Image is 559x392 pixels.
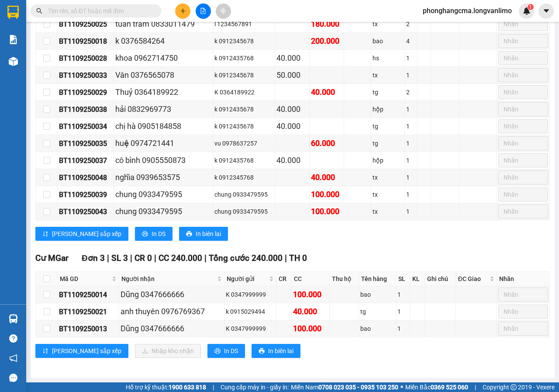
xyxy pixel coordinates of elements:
[226,290,275,299] div: K 0347999999
[121,288,223,301] div: Dũng 0347666666
[59,104,112,115] div: BT1109250038
[276,154,308,167] div: 40.000
[406,53,416,63] div: 1
[169,384,206,391] strong: 1900 633 818
[214,139,273,148] div: vu 0978637257
[48,6,151,16] input: Tìm tên, số ĐT hoặc mã đơn
[59,289,117,300] div: BT1109250014
[152,229,166,239] span: In DS
[406,139,416,148] div: 1
[292,272,330,286] th: CC
[58,186,114,203] td: BT1109250039
[397,324,409,333] div: 1
[373,87,403,97] div: tg
[42,231,48,238] span: sort-ascending
[406,87,416,97] div: 2
[373,19,403,29] div: tx
[268,346,293,356] span: In biên lai
[511,384,517,390] span: copyright
[59,189,112,200] div: BT1109250039
[35,227,128,241] button: sort-ascending[PERSON_NAME] sắp xếp
[542,7,550,15] span: caret-down
[406,190,416,199] div: 1
[311,137,342,149] div: 60.000
[220,8,226,14] span: aim
[121,305,223,318] div: anh thuyên 0976769367
[121,323,223,335] div: Dũng 0347666666
[58,84,114,101] td: BT1109250029
[58,152,114,169] td: BT1109250037
[285,253,287,263] span: |
[115,86,212,98] div: Thuỷ 0364189922
[121,274,215,284] span: Người nhận
[373,121,403,131] div: tg
[311,86,342,98] div: 40.000
[111,253,128,263] span: SL 3
[52,229,121,239] span: [PERSON_NAME] sắp xếp
[180,8,186,14] span: plus
[221,382,289,392] span: Cung cấp máy in - giấy in:
[311,188,342,201] div: 100.000
[58,67,114,84] td: BT1109250033
[224,346,238,356] span: In DS
[214,19,273,29] div: l 1234567891
[115,154,212,167] div: cô bình 0905550873
[115,188,212,201] div: chung 0933479595
[214,53,273,63] div: k 0912435768
[276,120,308,132] div: 40.000
[126,382,206,392] span: Hỗ trợ kỹ thuật:
[142,231,148,238] span: printer
[293,288,328,301] div: 100.000
[58,303,119,320] td: BT1109250021
[373,207,403,216] div: tx
[9,57,18,66] img: warehouse-icon
[359,272,396,286] th: Tên hàng
[373,139,403,148] div: tg
[373,36,403,46] div: bao
[58,320,119,337] td: BT1109250013
[406,70,416,80] div: 1
[135,344,201,358] button: downloadNhập kho nhận
[115,171,212,184] div: nghĩa 0939653575
[252,344,300,358] button: printerIn biên lai
[135,227,173,241] button: printerIn DS
[406,173,416,182] div: 1
[59,323,117,334] div: BT1109250013
[115,69,212,81] div: Vân 0376565078
[214,156,273,165] div: k 0912435768
[115,103,212,115] div: hải 0832969773
[7,6,19,19] img: logo-vxr
[373,53,403,63] div: hs
[373,156,403,165] div: hộp
[373,104,403,114] div: hộp
[373,70,403,80] div: tx
[373,190,403,199] div: tx
[58,33,114,50] td: BT1109250018
[425,272,456,286] th: Ghi chú
[311,205,342,218] div: 100.000
[9,354,17,362] span: notification
[400,385,403,389] span: ⚪️
[135,253,152,263] span: CR 0
[115,137,212,149] div: huệ 0974721441
[396,272,411,286] th: SL
[360,290,394,299] div: bao
[9,35,18,44] img: solution-icon
[227,274,267,284] span: Người gửi
[60,274,110,284] span: Mã GD
[216,3,231,19] button: aim
[179,227,228,241] button: printerIn biên lai
[499,274,547,284] div: Nhãn
[115,35,212,47] div: k 0376584264
[214,121,273,131] div: k 0912435678
[58,135,114,152] td: BT1109250035
[42,348,48,355] span: sort-ascending
[204,253,207,263] span: |
[200,8,206,14] span: file-add
[330,272,359,286] th: Thu hộ
[431,384,468,391] strong: 0369 525 060
[115,52,212,64] div: khoa 0962714750
[360,307,394,316] div: tg
[196,229,221,239] span: In biên lai
[115,120,212,132] div: chị hà 0905184858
